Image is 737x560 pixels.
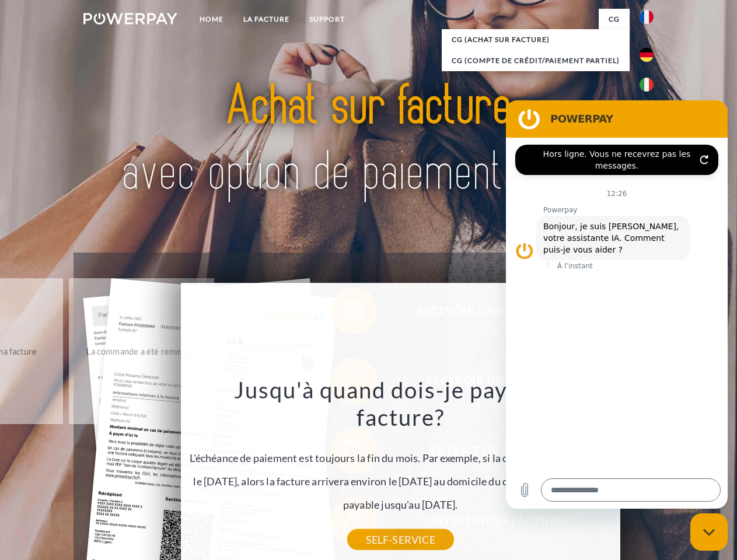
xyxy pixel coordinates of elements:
img: it [640,78,654,92]
a: LA FACTURE [233,9,299,30]
a: CG (achat sur facture) [442,29,630,50]
img: logo-powerpay-white.svg [83,13,177,24]
img: de [640,48,654,62]
a: Home [190,9,233,30]
a: CG (Compte de crédit/paiement partiel) [442,50,630,71]
img: title-powerpay_fr.svg [111,56,626,223]
a: SELF-SERVICE [347,529,454,550]
h3: Jusqu'à quand dois-je payer ma facture? [187,376,613,432]
iframe: Bouton de lancement de la fenêtre de messagerie, conversation en cours [690,513,728,551]
a: CG [599,9,630,30]
iframe: Fenêtre de messagerie [506,100,728,509]
img: fr [640,10,654,24]
div: L'échéance de paiement est toujours la fin du mois. Par exemple, si la commande a été passée le [... [187,376,613,540]
div: La commande a été renvoyée [76,343,207,359]
a: Support [299,9,355,30]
